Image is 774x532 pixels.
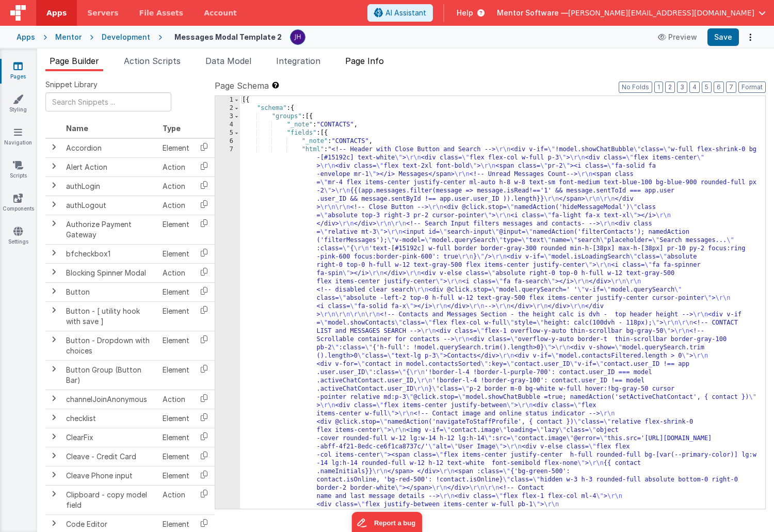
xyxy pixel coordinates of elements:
td: Element [158,447,193,466]
div: 5 [215,129,240,137]
td: checklist [62,409,158,428]
td: ClearFix [62,428,158,447]
span: Name [66,124,88,133]
td: Element [158,282,193,301]
div: Development [102,32,150,42]
button: Save [707,28,739,46]
td: Element [158,215,193,244]
button: 2 [665,82,675,93]
span: Page Schema [215,79,269,92]
td: Element [158,301,193,331]
div: Apps [17,32,35,42]
span: AI Assistant [385,8,426,18]
button: 1 [654,82,663,93]
div: 4 [215,121,240,129]
div: 6 [215,137,240,146]
td: Button - [ utility hook with save ] [62,301,158,331]
button: 3 [677,82,687,93]
span: File Assets [139,8,184,18]
td: Button [62,282,158,301]
button: 6 [714,82,724,93]
td: Action [158,176,193,196]
td: Element [158,244,193,263]
div: 3 [215,112,240,121]
td: Action [158,263,193,282]
button: Format [738,82,766,93]
span: Help [457,8,473,18]
span: Apps [46,8,67,18]
td: Authorize Payment Gateway [62,215,158,244]
td: Cleave Phone input [62,466,158,485]
span: [PERSON_NAME][EMAIL_ADDRESS][DOMAIN_NAME] [568,8,754,18]
button: Options [743,30,757,44]
span: Snippet Library [45,79,98,90]
td: Clipboard - copy model field [62,485,158,514]
span: Page Info [345,56,384,66]
button: Mentor Software — [PERSON_NAME][EMAIL_ADDRESS][DOMAIN_NAME] [497,8,766,18]
td: Action [158,157,193,176]
span: Type [163,124,181,133]
input: Search Snippets ... [45,92,171,111]
td: Action [158,485,193,514]
td: Element [158,409,193,428]
span: Data Model [205,56,251,66]
td: Button - Dropdown with choices [62,331,158,360]
td: Element [158,138,193,158]
div: 2 [215,104,240,112]
span: Integration [276,56,320,66]
span: Servers [87,8,118,18]
button: 7 [726,82,736,93]
td: authLogout [62,196,158,215]
div: 1 [215,96,240,104]
span: Mentor Software — [497,8,568,18]
td: authLogin [62,176,158,196]
td: bfcheckbox1 [62,244,158,263]
button: 4 [689,82,700,93]
td: Element [158,428,193,447]
span: Page Builder [50,56,99,66]
td: Button Group (Button Bar) [62,360,158,390]
h4: Messages Modal Template 2 [174,33,282,41]
td: Element [158,466,193,485]
td: Element [158,360,193,390]
td: channelJoinAnonymous [62,390,158,409]
span: Action Scripts [124,56,181,66]
img: c2badad8aad3a9dfc60afe8632b41ba8 [291,30,305,44]
button: AI Assistant [367,4,433,22]
div: Mentor [55,32,82,42]
td: Cleave - Credit Card [62,447,158,466]
button: No Folds [619,82,652,93]
button: 5 [702,82,712,93]
td: Action [158,196,193,215]
td: Action [158,390,193,409]
td: Alert Action [62,157,158,176]
button: Preview [652,29,703,45]
td: Blocking Spinner Modal [62,263,158,282]
td: Element [158,331,193,360]
td: Accordion [62,138,158,158]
